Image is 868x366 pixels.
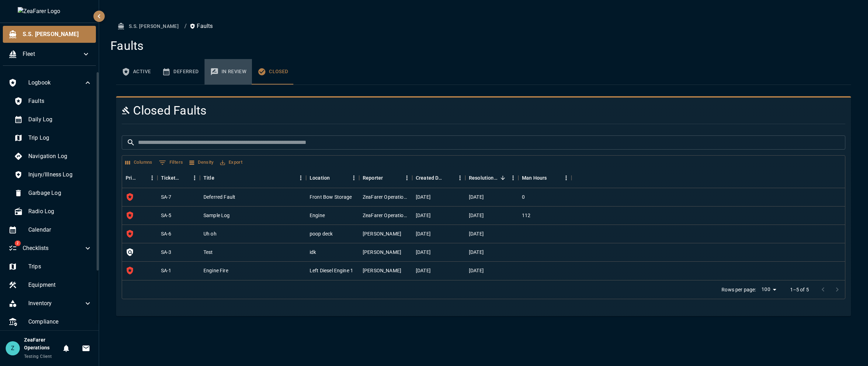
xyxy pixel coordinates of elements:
[28,97,92,105] span: Faults
[310,230,333,237] div: poop deck
[203,230,217,237] div: Uh oh
[3,313,98,330] div: Compliance
[295,173,306,183] button: Menu
[8,93,98,110] div: Faults
[363,267,401,274] div: Jon Philo
[147,173,157,183] button: Menu
[189,173,200,183] button: Menu
[402,173,412,183] button: Menu
[722,286,756,293] p: Rows per page:
[28,134,92,142] span: Trip Log
[28,152,92,161] span: Navigation Log
[122,168,157,188] div: Priority
[156,59,204,85] button: Deferred
[28,115,92,124] span: Daily Log
[3,258,98,275] div: Trips
[126,168,137,188] div: Priority
[310,193,352,201] div: Front Bow Storage
[161,230,172,237] div: SA-6
[203,168,214,188] div: Title
[3,221,98,238] div: Calendar
[518,168,571,188] div: Man Hours
[252,59,294,85] button: Closed
[3,277,98,294] div: Equipment
[203,193,235,201] div: Deferred Fault
[23,244,84,252] span: Checklists
[28,318,92,326] span: Compliance
[383,173,393,183] button: Sort
[214,173,224,183] button: Sort
[179,173,189,183] button: Sort
[18,7,81,16] img: ZeaFarer Logo
[522,168,547,188] div: Man Hours
[416,230,431,237] div: 7/31/2024
[359,168,412,188] div: Reporter
[15,240,21,246] span: 2
[23,30,90,39] span: S.S. [PERSON_NAME]
[3,295,98,312] div: Inventory
[28,299,84,308] span: Inventory
[8,166,98,183] div: Injury/Illness Log
[28,189,92,197] span: Garbage Log
[547,173,557,183] button: Sort
[759,284,778,295] div: 100
[200,168,306,188] div: Title
[190,22,213,30] p: Faults
[416,267,431,274] div: 7/26/2024
[469,168,498,188] div: Resolution Date
[455,173,465,183] button: Menu
[188,157,215,168] button: Density
[161,267,172,274] div: SA-1
[203,212,230,219] div: Sample Log
[8,148,98,165] div: Navigation Log
[161,168,179,188] div: Ticket #
[412,168,465,188] div: Created Date
[137,173,147,183] button: Sort
[310,212,325,219] div: Engine
[469,212,484,219] div: 8/15/2024
[23,50,82,58] span: Fleet
[157,157,185,168] button: Show filters
[469,193,484,201] div: 9/16/2024
[184,22,187,30] li: /
[508,173,518,183] button: Menu
[469,267,484,274] div: 7/31/2024
[205,59,252,85] button: In Review
[416,212,431,219] div: 7/31/2024
[116,20,182,33] button: S.S. [PERSON_NAME]
[24,354,52,359] span: Testing Client
[310,267,353,274] div: Left Diesel Engine 1
[445,173,455,183] button: Sort
[28,79,84,87] span: Logbook
[116,59,851,85] div: faults tabs
[6,341,20,355] div: Z
[203,249,213,256] div: Test
[465,168,518,188] div: Resolution Date
[416,168,445,188] div: Created Date
[522,212,530,219] div: 112
[59,341,73,355] button: Notifications
[3,26,96,43] div: S.S. [PERSON_NAME]
[469,249,484,256] div: 7/31/2024
[561,173,571,183] button: Menu
[203,267,228,274] div: Engine Fire
[28,262,92,271] span: Trips
[363,193,409,201] div: ZeaFarer Operations
[363,230,401,237] div: Jon Philo
[363,168,383,188] div: Reporter
[3,240,98,257] div: 2Checklists
[218,157,244,168] button: Export
[469,230,484,237] div: 7/31/2024
[3,74,98,91] div: Logbook
[330,173,340,183] button: Sort
[8,185,98,202] div: Garbage Log
[363,249,401,256] div: Jon Philo
[123,157,154,168] button: Select columns
[498,173,508,183] button: Sort
[110,39,851,53] h4: Faults
[28,281,92,289] span: Equipment
[310,249,316,256] div: idk
[790,286,809,293] p: 1–5 of 5
[349,173,359,183] button: Menu
[24,336,59,352] h6: ZeaFarer Operations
